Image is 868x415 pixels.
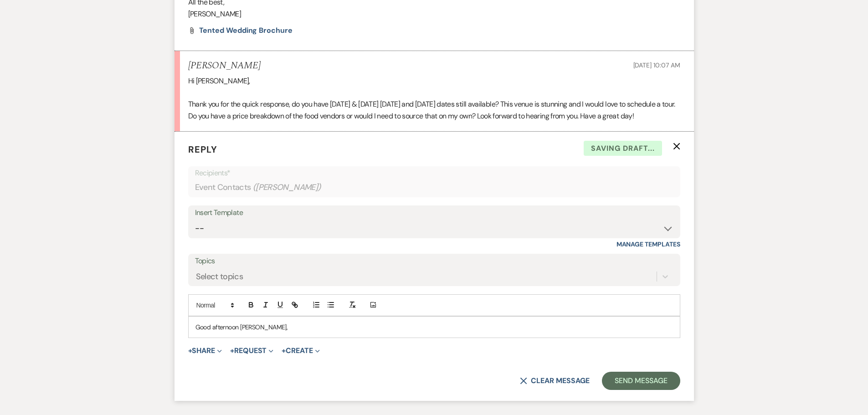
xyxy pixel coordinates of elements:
span: Saving draft... [584,141,662,156]
button: Send Message [602,372,680,390]
span: ( [PERSON_NAME] ) [253,181,321,194]
a: Tented Wedding Brochure [199,27,293,34]
h5: [PERSON_NAME] [188,60,261,72]
button: Request [230,347,273,354]
div: Select topics [196,270,243,282]
a: Manage Templates [616,240,680,248]
p: Thank you for the quick response, do you have [DATE] & [DATE] [DATE] and [DATE] dates still avail... [188,98,680,122]
p: Hi [PERSON_NAME], [188,75,680,87]
label: Topics [195,255,673,268]
span: + [282,347,286,354]
span: [DATE] 10:07 AM [633,61,680,69]
button: Create [282,347,319,354]
button: Share [188,347,222,354]
p: [PERSON_NAME] [188,8,680,20]
span: Tented Wedding Brochure [199,26,293,35]
span: + [230,347,234,354]
span: + [188,347,192,354]
p: Recipients* [195,167,673,179]
div: Insert Template [195,206,673,220]
button: Clear message [520,377,589,384]
div: Event Contacts [195,179,673,196]
span: Reply [188,143,217,155]
p: Good afternoon [PERSON_NAME], [195,322,673,332]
